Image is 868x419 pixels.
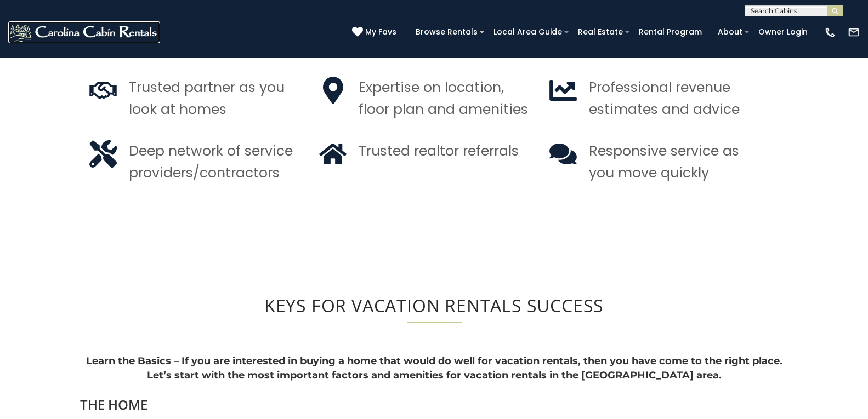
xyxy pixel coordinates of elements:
a: Real Estate [572,24,628,41]
a: Owner Login [753,24,813,41]
p: Deep network of service providers/contractors [129,140,293,184]
h2: THE HOME [80,397,788,412]
span: My Favs [365,26,396,38]
img: mail-regular-white.png [848,26,860,38]
img: White-1-2.png [8,21,160,43]
img: phone-regular-white.png [824,26,836,38]
a: Local Area Guide [488,24,568,41]
a: About [712,24,748,41]
p: Professional revenue estimates and advice [589,77,740,120]
p: Trusted realtor referrals [359,140,519,162]
h2: KEYS FOR VACATION RENTALS SUCCESS [80,295,788,316]
strong: Learn the Basics – If you are interested in buying a home that would do well for vacation rentals... [86,355,782,381]
p: Trusted partner as you look at homes [129,77,285,120]
a: Browse Rentals [410,24,483,41]
p: Responsive service as you move quickly [589,140,739,184]
p: Expertise on location, floor plan and amenities [359,77,528,120]
a: Rental Program [633,24,707,41]
a: My Favs [352,26,399,38]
